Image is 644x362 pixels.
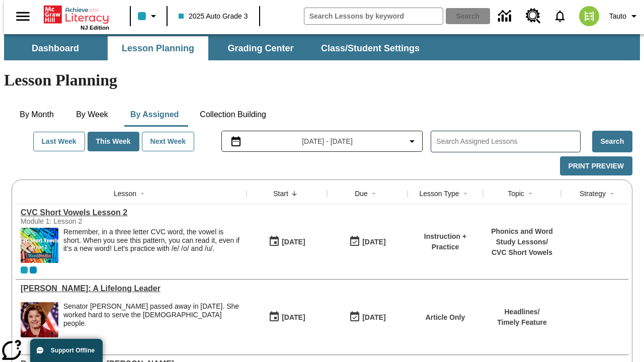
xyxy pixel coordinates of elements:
[508,189,524,199] div: Topic
[122,43,194,54] span: Lesson Planning
[122,103,187,127] button: By Assigned
[108,36,208,60] button: Lesson Planning
[304,8,443,24] input: search field
[605,7,644,25] button: Profile/Settings
[30,339,103,362] button: Support Offline
[21,228,58,263] img: CVC Short Vowels Lesson 2.
[265,308,308,327] button: 09/25/25: First time the lesson was available
[282,236,305,248] div: [DATE]
[142,132,195,151] button: Next Week
[226,135,419,147] button: Select the date range menu item
[524,188,536,200] button: Sort
[346,232,389,251] button: 09/25/25: Last day the lesson can be accessed
[21,208,242,217] a: CVC Short Vowels Lesson 2, Lessons
[288,188,300,200] button: Sort
[12,103,62,127] button: By Month
[321,43,420,54] span: Class/Student Settings
[413,231,478,252] p: Instruction + Practice
[436,134,580,149] input: Search Assigned Lessons
[488,247,556,258] p: CVC Short Vowels
[520,3,547,30] a: Resource Center, Will open in new tab
[88,132,139,151] button: This Week
[136,188,148,200] button: Sort
[547,3,573,29] a: Notifications
[8,2,38,31] button: Open side menu
[488,226,556,247] p: Phonics and Word Study Lessons /
[459,188,471,200] button: Sort
[302,136,353,147] span: [DATE] - [DATE]
[192,103,274,127] button: Collection Building
[497,307,547,317] p: Headlines /
[5,36,106,60] button: Dashboard
[44,4,109,31] div: Home
[21,208,242,217] div: CVC Short Vowels Lesson 2
[592,131,632,152] button: Search
[362,311,385,324] div: [DATE]
[406,135,418,147] svg: Collapse Date Range Filter
[4,36,429,60] div: SubNavbar
[573,3,605,29] button: Select a new avatar
[355,189,368,199] div: Due
[227,43,293,54] span: Grading Center
[282,311,305,324] div: [DATE]
[346,308,389,327] button: 09/25/25: Last day the lesson can be accessed
[21,284,242,293] div: Dianne Feinstein: A Lifelong Leader
[63,228,242,263] div: Remember, in a three letter CVC word, the vowel is short. When you see this pattern, you can read...
[580,189,606,199] div: Strategy
[30,266,37,274] div: OL 2025 Auto Grade 4
[273,189,288,199] div: Start
[32,43,79,54] span: Dashboard
[80,25,109,31] span: NJ Edition
[579,6,599,26] img: avatar image
[63,302,242,337] div: Senator Dianne Feinstein passed away in September 2023. She worked hard to serve the American peo...
[265,232,308,251] button: 09/25/25: First time the lesson was available
[609,11,626,22] span: Tauto
[4,34,640,60] div: SubNavbar
[33,132,85,151] button: Last Week
[362,236,385,248] div: [DATE]
[560,156,632,176] button: Print Preview
[134,7,164,25] button: Class color is light blue. Change class color
[606,188,618,200] button: Sort
[21,302,58,337] img: Senator Dianne Feinstein of California smiles with the U.S. flag behind her.
[67,103,117,127] button: By Week
[21,266,28,274] div: Current Class
[210,36,311,60] button: Grading Center
[21,284,242,293] a: Dianne Feinstein: A Lifelong Leader, Lessons
[114,189,136,199] div: Lesson
[426,312,465,323] p: Article Only
[44,5,109,25] a: Home
[21,217,172,225] div: Module 1: Lesson 2
[63,228,242,253] p: Remember, in a three letter CVC word, the vowel is short. When you see this pattern, you can read...
[4,71,640,89] h1: Lesson Planning
[368,188,380,200] button: Sort
[63,302,242,327] div: Senator [PERSON_NAME] passed away in [DATE]. She worked hard to serve the [DEMOGRAPHIC_DATA] people.
[492,3,520,30] a: Data Center
[179,11,248,22] span: 2025 Auto Grade 3
[497,317,547,328] p: Timely Feature
[419,189,459,199] div: Lesson Type
[51,347,95,354] span: Support Offline
[313,36,428,60] button: Class/Student Settings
